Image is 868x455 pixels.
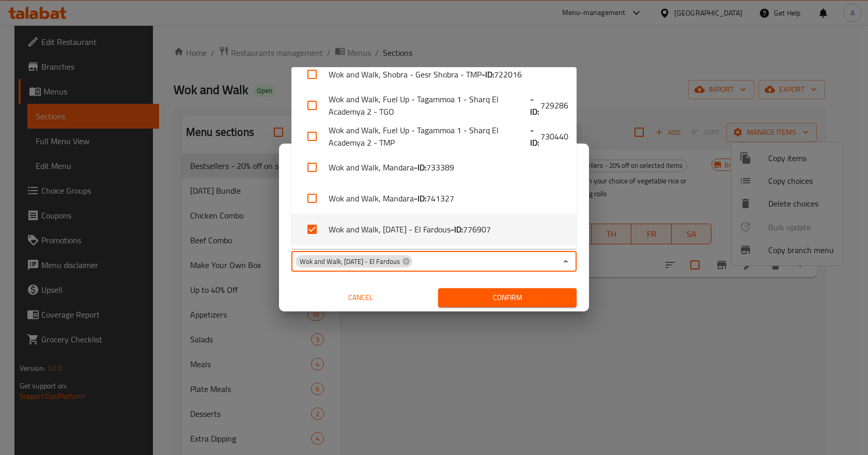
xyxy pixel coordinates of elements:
[559,254,573,269] button: Close
[482,68,494,81] b: - ID:
[291,288,430,307] button: Cancel
[451,223,463,236] b: - ID:
[438,288,577,307] button: Confirm
[291,214,577,245] li: Wok and Walk, [DATE] - El Fardous
[426,192,454,205] span: 741327
[291,152,577,183] li: Wok and Walk, Mandara
[291,183,577,214] li: Wok and Walk, Mandara
[426,161,454,174] span: 733389
[291,121,577,152] li: Wok and Walk, Fuel Up - Tagammoa 1 - Sharq El Academya 2 - TMP
[414,192,426,205] b: - ID:
[540,99,568,112] span: 729286
[414,161,426,174] b: - ID:
[540,130,568,143] span: 730440
[291,90,577,121] li: Wok and Walk, Fuel Up - Tagammoa 1 - Sharq El Academya 2 - TGO
[296,291,426,304] span: Cancel
[463,223,491,236] span: 776907
[296,255,412,268] div: Wok and Walk, [DATE] - El Fardous
[530,124,540,149] b: - ID:
[494,68,522,81] span: 722016
[530,93,540,118] b: - ID:
[446,291,568,304] span: Confirm
[296,257,404,266] span: Wok and Walk, [DATE] - El Fardous
[291,59,577,90] li: Wok and Walk, Shobra - Gesr Shobra - TMP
